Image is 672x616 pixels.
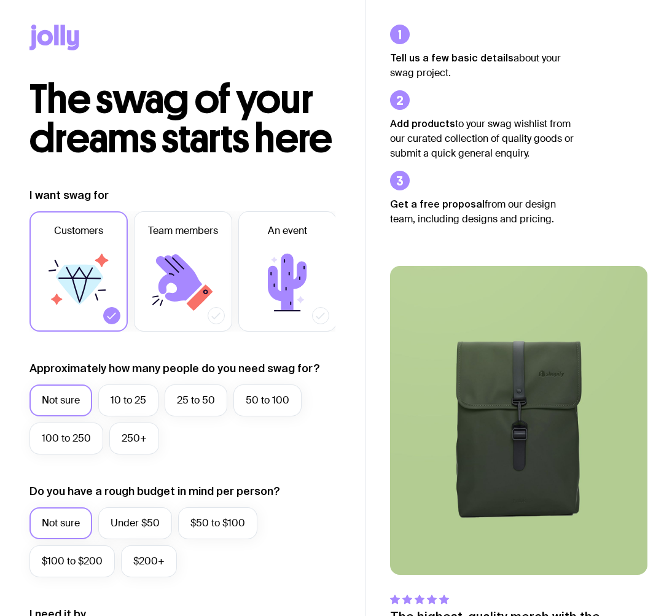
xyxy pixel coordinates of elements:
[268,224,307,238] span: An event
[148,224,218,238] span: Team members
[390,116,574,161] p: to your swag wishlist from our curated collection of quality goods or submit a quick general enqu...
[390,50,574,80] p: about your swag project.
[29,75,332,163] span: The swag of your dreams starts here
[29,384,92,416] label: Not sure
[165,384,227,416] label: 25 to 50
[29,507,92,539] label: Not sure
[98,507,172,539] label: Under $50
[29,423,103,454] label: 100 to 250
[121,545,177,577] label: $200+
[390,197,574,227] p: from our design team, including designs and pricing.
[98,384,158,416] label: 10 to 25
[178,507,257,539] label: $50 to $100
[29,484,280,499] label: Do you have a rough budget in mind per person?
[233,384,302,416] label: 50 to 100
[54,224,103,238] span: Customers
[29,545,115,577] label: $100 to $200
[390,198,485,209] strong: Get a free proposal
[29,188,109,203] label: I want swag for
[29,361,320,376] label: Approximately how many people do you need swag for?
[109,423,159,454] label: 250+
[390,52,514,63] strong: Tell us a few basic details
[390,118,455,129] strong: Add products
